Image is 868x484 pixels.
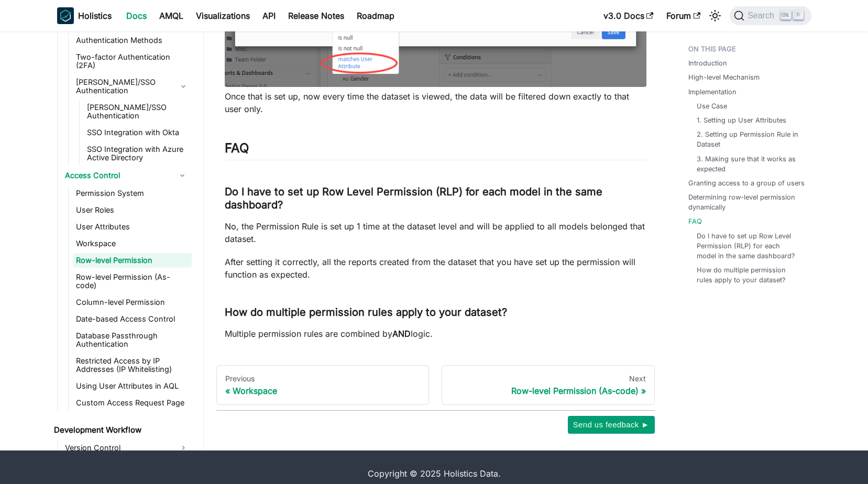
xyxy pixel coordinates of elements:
b: Holistics [78,9,112,22]
a: [PERSON_NAME]/SSO Authentication [73,75,192,98]
a: AMQL [153,7,190,24]
p: Multiple permission rules are combined by logic. [225,327,646,340]
a: FAQ [688,216,702,226]
h3: Do I have to set up Row Level Permission (RLP) for each model in the same dashboard? [225,185,646,212]
a: Date-based Access Control [73,312,192,326]
a: Row-level Permission (As-code) [73,270,192,293]
span: Send us feedback ► [573,418,650,432]
a: 1. Setting up User Attributes [697,115,786,125]
button: Switch between dark and light mode (currently light mode) [707,7,723,24]
div: Row-level Permission (As-code) [451,386,646,396]
a: Roadmap [350,7,401,24]
p: Once that is set up, now every time the dataset is viewed, the data will be filtered down exactly... [225,90,646,115]
a: SSO Integration with Okta [84,125,192,140]
a: HolisticsHolistics [57,7,112,24]
a: Two-factor Authentication (2FA) [73,50,192,73]
h2: FAQ [225,140,646,160]
a: Granting access to a group of users [688,178,805,188]
a: Restricted Access by IP Addresses (IP Whitelisting) [73,354,192,377]
button: Send us feedback ► [568,416,655,434]
div: Next [451,374,646,383]
div: Workspace [225,386,421,396]
a: User Roles [73,203,192,217]
span: Search [744,11,781,20]
a: NextRow-level Permission (As-code) [442,365,655,405]
a: Permission System [73,186,192,201]
a: [PERSON_NAME]/SSO Authentication [84,100,192,123]
a: Custom Access Request Page [73,395,192,410]
a: 2. Setting up Permission Rule in Dataset [697,129,801,149]
a: SSO Integration with Azure Active Directory [84,142,192,165]
kbd: K [793,10,804,20]
a: Using User Attributes in AQL [73,379,192,393]
a: Determining row-level permission dynamically [688,192,805,212]
a: Do I have to set up Row Level Permission (RLP) for each model in the same dashboard? [697,231,801,261]
a: Use Case [697,101,727,111]
p: After setting it correctly, all the reports created from the dataset that you have set up the per... [225,256,646,281]
div: Copyright © 2025 Holistics Data. [101,467,767,480]
button: Search (Ctrl+K) [730,6,811,25]
a: User Attributes [73,219,192,234]
a: Workspace [73,236,192,251]
a: Introduction [688,58,727,68]
a: Forum [660,7,707,24]
nav: Docs pages [216,365,655,405]
strong: AND [392,328,411,339]
a: Row-level Permission [73,253,192,268]
a: v3.0 Docs [597,7,660,24]
a: Access Control [62,167,173,184]
div: Previous [225,374,421,383]
a: Docs [120,7,153,24]
a: Implementation [688,87,737,97]
a: 3. Making sure that it works as expected [697,154,801,174]
p: No, the Permission Rule is set up 1 time at the dataset level and will be applied to all models b... [225,220,646,245]
a: Visualizations [190,7,256,24]
a: Release Notes [282,7,350,24]
button: Collapse sidebar category 'Access Control' [173,167,192,184]
a: How do multiple permission rules apply to your dataset? [697,265,801,285]
a: Column-level Permission [73,295,192,310]
a: Development Workflow [51,423,192,437]
h3: How do multiple permission rules apply to your dataset? [225,306,646,319]
a: PreviousWorkspace [216,365,430,405]
a: Version Control [62,439,192,456]
a: Database Passthrough Authentication [73,328,192,351]
a: API [256,7,282,24]
a: High-level Mechanism [688,72,760,82]
img: Holistics [57,7,74,24]
a: Authentication Methods [73,33,192,48]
